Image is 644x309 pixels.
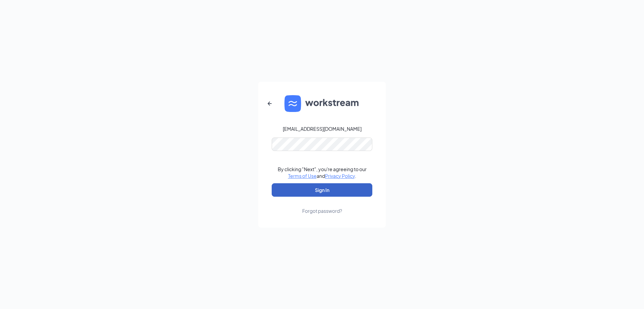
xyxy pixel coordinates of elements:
[284,95,360,112] img: WS logo and Workstream text
[302,207,342,214] div: Forgot password?
[283,125,362,132] div: [EMAIL_ADDRESS][DOMAIN_NAME]
[288,173,317,179] a: Terms of Use
[325,173,355,179] a: Privacy Policy
[272,183,372,197] button: Sign In
[278,166,367,179] div: By clicking "Next", you're agreeing to our and .
[302,197,342,214] a: Forgot password?
[262,95,278,112] button: ArrowLeftNew
[266,100,274,108] svg: ArrowLeftNew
